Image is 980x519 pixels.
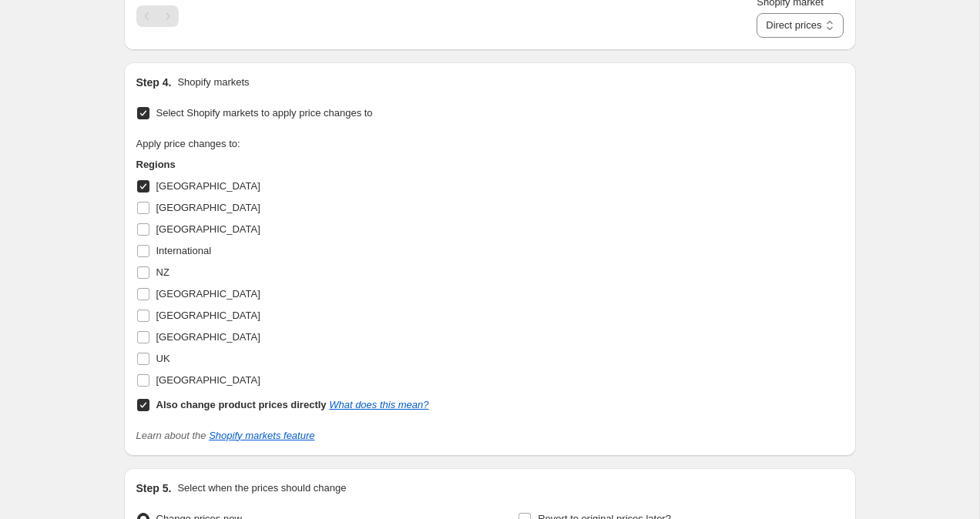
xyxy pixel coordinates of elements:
[156,223,260,235] span: [GEOGRAPHIC_DATA]
[177,75,249,90] p: Shopify markets
[156,202,260,213] span: [GEOGRAPHIC_DATA]
[136,157,429,172] h3: Regions
[156,353,170,364] span: UK
[136,5,179,27] nav: Pagination
[156,374,260,386] span: [GEOGRAPHIC_DATA]
[156,288,260,300] span: [GEOGRAPHIC_DATA]
[156,245,212,256] span: International
[209,430,314,441] a: Shopify markets feature
[156,107,373,119] span: Select Shopify markets to apply price changes to
[156,310,260,321] span: [GEOGRAPHIC_DATA]
[136,430,315,441] i: Learn about the
[177,480,346,496] p: Select when the prices should change
[156,399,327,410] b: Also change product prices directly
[156,180,260,192] span: [GEOGRAPHIC_DATA]
[136,75,172,90] h2: Step 4.
[156,331,260,343] span: [GEOGRAPHIC_DATA]
[329,399,428,410] a: What does this mean?
[136,480,172,496] h2: Step 5.
[136,138,240,149] span: Apply price changes to:
[156,266,169,278] span: NZ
